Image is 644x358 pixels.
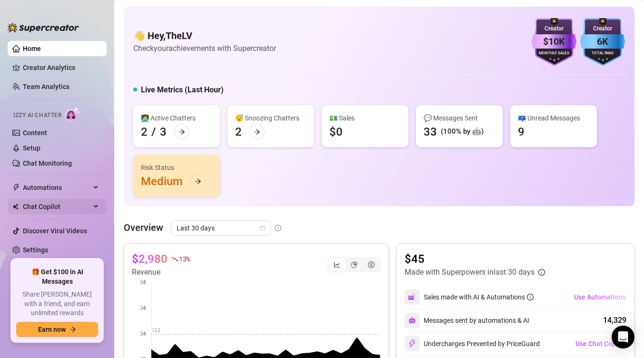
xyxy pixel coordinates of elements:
[405,336,540,351] div: Undercharges Prevented by PriceGuard
[575,336,626,351] button: Use Chat Copilot
[408,293,416,301] img: svg%3e
[38,326,66,333] span: Earn now
[133,42,276,54] article: Check your achievements with Supercreator
[368,261,375,268] span: dollar-circle
[441,126,484,138] div: (100% by 🤖)
[132,251,168,267] article: $2,980
[254,129,260,135] span: arrow-right
[580,50,625,57] div: Total Fans
[424,292,534,302] div: Sales made with AI & Automations
[260,225,266,231] span: calendar
[16,268,98,286] span: 🎁 Get $100 in AI Messages
[13,111,61,120] span: Izzy AI Chatter
[424,124,437,139] div: 33
[141,113,212,123] div: 👩‍💻 Active Chatters
[327,257,381,272] div: segmented control
[23,129,47,137] a: Content
[580,34,625,49] div: 6K
[532,34,576,49] div: $10K
[574,289,626,305] button: Use Automations
[23,159,72,167] a: Chat Monitoring
[177,221,265,235] span: Last 30 days
[532,18,576,66] img: purple-badge-B9DA21FR.svg
[603,315,626,326] div: 14,329
[351,261,357,268] span: pie-chart
[141,124,148,139] div: 2
[179,254,190,263] span: 13 %
[408,339,416,348] img: svg%3e
[171,256,178,262] span: fall
[8,23,79,32] img: logo-BBDzfeDw.svg
[133,29,276,42] h4: 👋 Hey, TheLV
[580,18,625,66] img: blue-badge-DgoSNQY1.svg
[132,267,190,278] article: Revenue
[575,340,626,348] span: Use Chat Copilot
[408,317,416,324] img: svg%3e
[12,203,19,210] img: Chat Copilot
[405,313,529,328] div: Messages sent by automations & AI
[574,293,626,301] span: Use Automations
[178,129,185,135] span: arrow-right
[527,294,534,300] span: info-circle
[195,178,201,185] span: arrow-right
[65,107,80,121] img: AI Chatter
[532,50,576,57] div: Monthly Sales
[23,45,41,52] a: Home
[518,113,589,123] div: 📪 Unread Messages
[235,113,307,123] div: 😴 Snoozing Chatters
[275,225,281,231] span: info-circle
[424,113,495,123] div: 💬 Messages Sent
[141,84,224,96] h5: Live Metrics (Last Hour)
[405,267,535,278] article: Made with Superpowers in last 30 days
[23,83,69,90] a: Team Analytics
[518,124,525,139] div: 9
[141,162,212,173] div: Risk Status
[23,180,90,195] span: Automations
[23,199,90,214] span: Chat Copilot
[235,124,242,139] div: 2
[23,60,99,75] a: Creator Analytics
[405,251,545,267] article: $45
[329,113,401,123] div: 💵 Sales
[580,24,625,33] div: Creator
[23,227,87,235] a: Discover Viral Videos
[532,24,576,33] div: Creator
[612,326,634,348] div: Open Intercom Messenger
[69,326,76,333] span: arrow-right
[23,144,40,152] a: Setup
[12,184,20,191] span: thunderbolt
[16,322,98,337] button: Earn nowarrow-right
[23,246,48,254] a: Settings
[538,269,545,276] span: info-circle
[329,124,343,139] div: $0
[124,220,163,235] article: Overview
[16,290,98,318] span: Share [PERSON_NAME] with a friend, and earn unlimited rewards
[334,261,340,268] span: line-chart
[160,124,167,139] div: 3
